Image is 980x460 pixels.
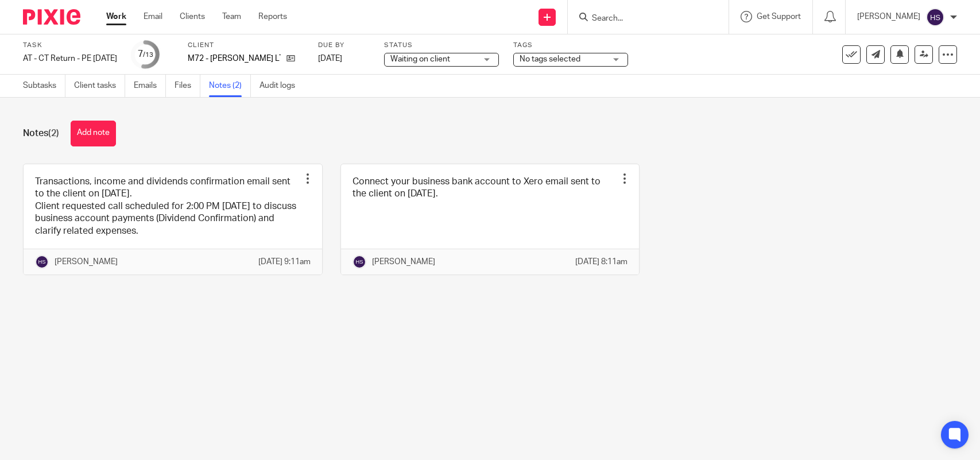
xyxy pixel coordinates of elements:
div: AT - CT Return - PE [DATE] [23,53,117,64]
a: Files [175,75,200,97]
a: Emails [134,75,166,97]
a: Notes (2) [209,75,251,97]
p: [PERSON_NAME] [857,11,920,22]
span: Waiting on client [390,55,450,63]
label: Client [188,41,304,50]
h1: Notes [23,127,59,140]
p: [DATE] 9:11am [258,256,311,268]
img: svg%3E [353,255,366,269]
p: [PERSON_NAME] [372,256,435,268]
img: svg%3E [35,255,49,269]
span: [DATE] [318,55,342,63]
a: Subtasks [23,75,65,97]
a: Work [106,11,126,22]
img: svg%3E [926,8,944,26]
p: [PERSON_NAME] [55,256,118,268]
p: [DATE] 8:11am [575,256,627,268]
span: No tags selected [520,55,580,63]
p: M72 - [PERSON_NAME] LTD [188,53,281,64]
a: Reports [258,11,287,22]
input: Search [591,14,694,24]
small: /13 [143,52,153,58]
button: Add note [71,121,116,146]
label: Tags [513,41,628,50]
span: Get Support [757,13,801,21]
a: Audit logs [259,75,304,97]
label: Status [384,41,499,50]
div: 7 [138,48,153,61]
img: Pixie [23,9,80,25]
a: Email [144,11,162,22]
a: Clients [180,11,205,22]
a: Client tasks [74,75,125,97]
span: (2) [48,129,59,138]
label: Due by [318,41,370,50]
div: AT - CT Return - PE 31-05-2025 [23,53,117,64]
a: Team [222,11,241,22]
label: Task [23,41,117,50]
